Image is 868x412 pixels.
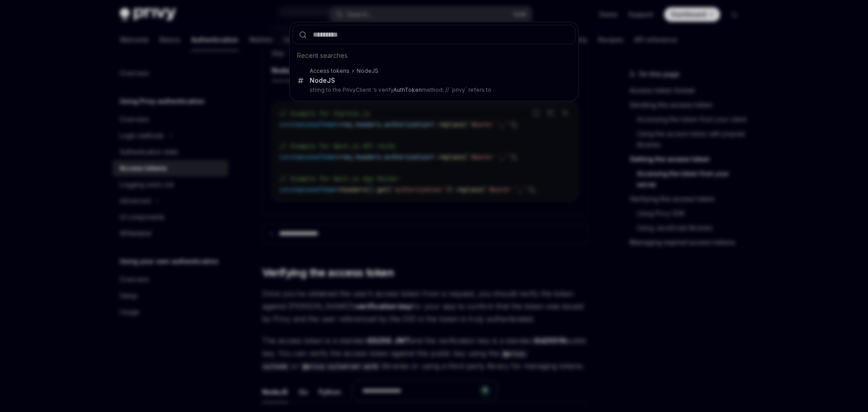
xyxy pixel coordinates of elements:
[310,76,335,85] div: NodeJS
[310,86,557,94] p: string to the PrivyClient 's verify method: // `privy` refers to
[310,67,349,75] div: Access tokens
[357,67,378,75] div: NodeJS
[393,86,422,93] b: AuthToken
[297,51,348,60] span: Recent searches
